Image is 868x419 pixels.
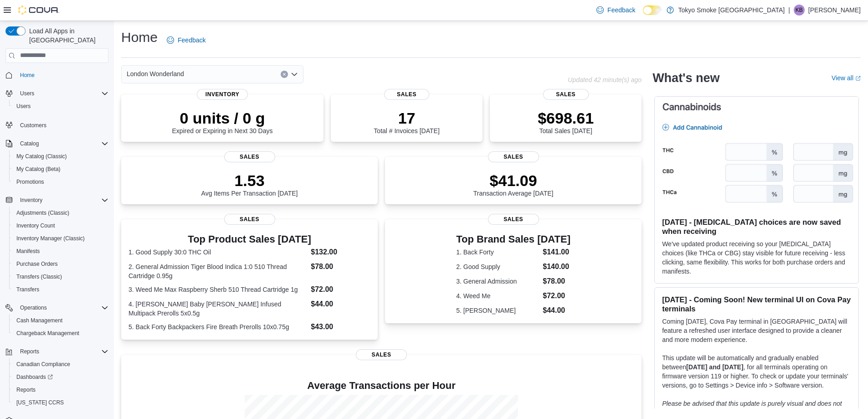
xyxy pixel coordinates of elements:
[794,5,805,16] div: Kathleen Bunt
[662,217,851,236] h3: [DATE] - [MEDICAL_DATA] choices are now saved when receiving
[662,353,851,390] p: This update will be automatically and gradually enabled between , for all terminals operating on ...
[172,109,273,127] p: 0 units / 0 g
[128,248,307,257] dt: 1. Good Supply 30:0 THC Oil
[662,400,842,416] em: Please be advised that this update is purely visual and does not impact payment functionality.
[16,120,50,131] a: Customers
[16,88,38,99] button: Users
[13,372,56,383] a: Dashboards
[172,109,273,134] div: Expired or Expiring in Next 30 Days
[13,359,74,370] a: Canadian Compliance
[538,109,594,127] p: $698.61
[13,259,108,269] span: Purchase Orders
[20,140,39,147] span: Catalog
[128,285,307,294] dt: 3. Weed Me Max Raspberry Sherb 510 Thread Cartridge 1g
[9,371,112,383] a: Dashboards
[16,248,40,255] span: Manifests
[543,305,570,316] dd: $44.00
[16,346,43,357] button: Reports
[128,262,307,280] dt: 2. General Admission Tiger Blood Indica 1:0 510 Thread Cartridge 0.95g
[13,397,67,408] a: [US_STATE] CCRS
[16,195,46,206] button: Inventory
[16,361,70,368] span: Canadian Compliance
[9,219,112,232] button: Inventory Count
[13,176,108,187] span: Promotions
[356,349,407,360] span: Sales
[197,89,248,100] span: Inventory
[13,233,108,244] span: Inventory Manager (Classic)
[16,70,38,81] a: Home
[488,151,539,162] span: Sales
[456,248,539,257] dt: 1. Back Forty
[9,327,112,340] button: Chargeback Management
[128,300,307,318] dt: 4. [PERSON_NAME] Baby [PERSON_NAME] Infused Multipack Prerolls 5x0.5g
[9,383,112,396] button: Reports
[16,317,62,324] span: Cash Management
[678,5,785,16] p: Tokyo Smoke [GEOGRAPHIC_DATA]
[224,214,275,225] span: Sales
[13,246,108,257] span: Manifests
[2,301,112,314] button: Operations
[20,304,47,311] span: Operations
[2,68,112,82] button: Home
[16,373,53,381] span: Dashboards
[16,103,31,110] span: Users
[311,261,370,272] dd: $78.00
[13,207,108,218] span: Adjustments (Classic)
[13,284,108,295] span: Transfers
[13,207,73,218] a: Adjustments (Classic)
[16,178,44,186] span: Promotions
[16,286,39,293] span: Transfers
[13,397,108,408] span: Washington CCRS
[13,315,66,326] a: Cash Management
[374,109,439,127] p: 17
[311,284,370,295] dd: $72.00
[16,399,64,406] span: [US_STATE] CCRS
[16,386,36,393] span: Reports
[9,396,112,409] button: [US_STATE] CCRS
[13,101,34,112] a: Users
[201,171,298,190] p: 1.53
[16,235,85,242] span: Inventory Manager (Classic)
[13,246,43,257] a: Manifests
[121,28,158,47] h1: Home
[543,276,570,287] dd: $78.00
[16,260,58,268] span: Purchase Orders
[13,384,108,395] span: Reports
[16,330,79,337] span: Chargeback Management
[13,328,108,339] span: Chargeback Management
[20,90,34,97] span: Users
[20,197,42,204] span: Inventory
[16,346,108,357] span: Reports
[643,5,662,15] input: Dark Mode
[20,348,39,355] span: Reports
[593,1,639,19] a: Feedback
[568,76,642,83] p: Updated 42 minute(s) ago
[13,372,108,383] span: Dashboards
[224,151,275,162] span: Sales
[16,138,108,149] span: Catalog
[163,31,209,49] a: Feedback
[9,245,112,258] button: Manifests
[9,207,112,219] button: Adjustments (Classic)
[18,5,59,15] img: Cova
[16,222,55,229] span: Inventory Count
[16,302,108,313] span: Operations
[13,101,108,112] span: Users
[832,74,861,82] a: View allExternal link
[652,71,719,85] h2: What's new
[13,384,39,395] a: Reports
[2,137,112,150] button: Catalog
[127,68,184,79] span: London Wonderland
[311,321,370,332] dd: $43.00
[16,119,108,130] span: Customers
[13,220,59,231] a: Inventory Count
[2,87,112,100] button: Users
[473,171,554,190] p: $41.09
[2,194,112,207] button: Inventory
[607,5,635,15] span: Feedback
[13,359,108,370] span: Canadian Compliance
[9,150,112,163] button: My Catalog (Classic)
[16,88,108,99] span: Users
[13,164,108,175] span: My Catalog (Beta)
[9,283,112,296] button: Transfers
